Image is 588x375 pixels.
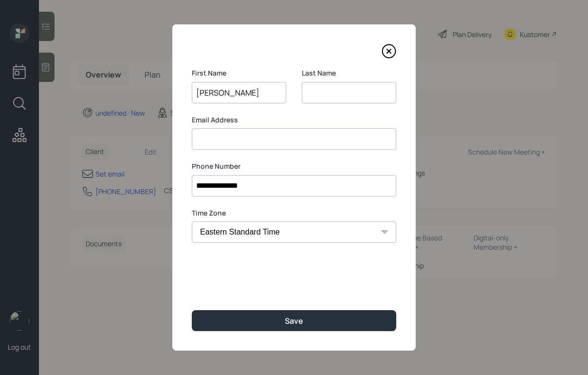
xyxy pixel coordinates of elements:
label: Phone Number [192,161,396,171]
label: Time Zone [192,208,396,218]
label: Email Address [192,115,396,125]
label: Last Name [302,68,396,78]
div: Save [285,316,303,326]
label: First Name [192,68,286,78]
button: Save [192,310,396,331]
